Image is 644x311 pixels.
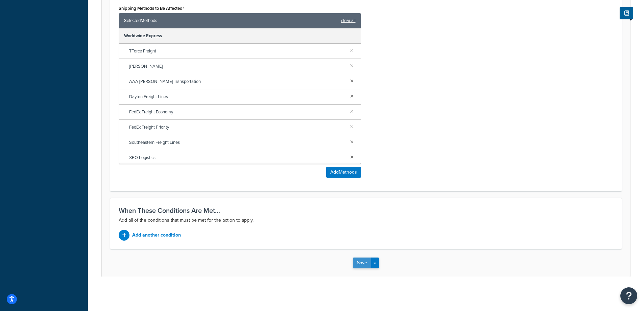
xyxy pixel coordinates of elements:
button: Save [353,258,371,268]
span: FedEx Freight Priority [129,123,345,132]
span: Selected Methods [124,16,338,25]
button: Open Resource Center [620,287,637,304]
h3: When These Conditions Are Met... [119,207,613,214]
span: Southeastern Freight Lines [129,138,345,147]
a: clear all [341,16,356,25]
p: Add another condition [132,230,181,240]
button: AddMethods [326,167,361,178]
div: Worldwide Express [119,28,361,44]
p: Add all of the conditions that must be met for the action to apply. [119,216,613,224]
span: FedEx Freight Economy [129,107,345,117]
label: Shipping Methods to Be Affected [119,6,184,11]
span: AAA [PERSON_NAME] Transportation [129,77,345,86]
button: Show Help Docs [620,7,633,19]
span: TForce Freight [129,46,345,56]
span: Dayton Freight Lines [129,92,345,102]
span: [PERSON_NAME] [129,62,345,71]
span: XPO Logistics [129,153,345,162]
